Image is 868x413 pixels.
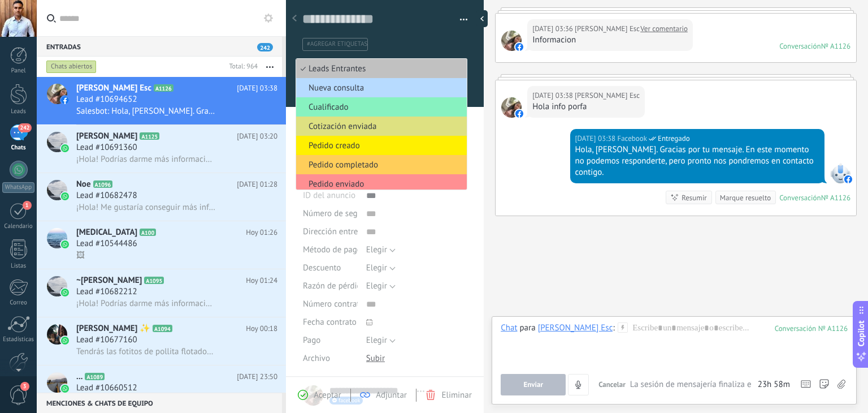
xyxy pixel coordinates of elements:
span: Entregado [658,133,690,144]
span: Descuento [303,264,341,272]
div: WhatsApp [2,182,34,193]
span: 🖼 [76,250,85,261]
a: avataricon[PERSON_NAME]A1125[DATE] 03:20Lead #10691360¡Hola! Podrías darme más información de... [37,125,286,173]
span: Tendrás las fotitos de pollita flotadores? [76,346,215,357]
div: Resumir [682,192,707,203]
span: A1125 [140,132,159,140]
span: Lead #10677160 [76,334,137,346]
span: Pedido completado [296,160,463,170]
span: ID del anuncio de TikTok [303,191,392,200]
img: icon [61,337,69,345]
span: : [613,322,614,334]
div: Correo [2,299,35,307]
span: Número contrato [303,300,364,308]
button: Elegir [366,277,396,295]
span: Eliminar [441,390,471,401]
div: La sesión de mensajería finaliza en [630,379,790,390]
button: Elegir [366,259,396,277]
span: A100 [140,229,156,236]
div: Marque resuelto [720,192,771,203]
span: Nueva consulta [296,83,463,93]
div: Panel [2,67,35,75]
img: icon [61,144,69,152]
div: Método de pago [303,241,358,259]
div: № A1126 [821,193,850,203]
div: Razón de pérdida [303,277,358,295]
span: A1089 [85,373,105,380]
span: Hoy 01:26 [246,227,277,238]
span: [PERSON_NAME] ✨ [76,323,150,334]
button: Más [258,57,282,77]
div: Informacion [532,35,688,46]
span: Elegir [366,244,387,255]
span: Leads Entrantes [296,63,463,74]
span: 242 [18,123,31,132]
span: Archivo [303,354,330,363]
span: para [520,322,536,334]
span: Noe [76,179,91,190]
span: Pago [303,336,320,345]
div: Dirección entrega [303,223,358,241]
span: ¡Hola! Podrías darme más información de... [76,298,215,309]
span: Lead #10682478 [76,190,137,201]
span: [MEDICAL_DATA] [76,227,137,238]
div: Hola info porfa [532,101,640,113]
span: [PERSON_NAME] Esc [76,83,151,94]
span: Cotización enviada [296,121,463,132]
span: Milagros Sanchez Esc [501,31,522,51]
span: ¡Hola! Me gustaría conseguir más información sobre esto. [76,202,215,213]
div: Fecha contrato [303,313,358,332]
span: [PERSON_NAME] [76,131,137,142]
div: Conversación [779,41,821,51]
span: Razón de pérdida [303,282,366,290]
img: icon [61,96,69,104]
img: icon [61,192,69,200]
span: Hoy 01:24 [246,275,277,286]
span: 3 [20,382,29,391]
span: Método de pago [303,246,362,254]
div: Conversación [779,193,821,203]
span: A1096 [93,180,113,188]
img: icon [61,240,69,248]
div: Número contrato [303,295,358,313]
span: Facebook [830,163,850,183]
div: Menciones & Chats de equipo [37,393,282,413]
button: Cancelar [594,374,630,395]
span: [DATE] 03:38 [237,83,277,94]
span: La sesión de mensajería finaliza en: [630,379,755,390]
img: facebook-sm.svg [844,175,852,183]
span: [DATE] 23:50 [237,371,277,382]
img: facebook-sm.svg [515,110,523,118]
span: ¡Hola! Podrías darme más información de... [76,154,215,165]
span: [DATE] 03:20 [237,131,277,142]
span: Aceptar [314,390,341,401]
span: #agregar etiquetas [307,40,367,48]
span: Elegir [366,335,387,346]
span: Cualificado [296,102,463,113]
span: Lead #10660512 [76,382,137,394]
span: ... [76,371,83,382]
span: Pedido creado [296,140,463,151]
div: Milagros Sanchez Esc [538,322,613,333]
span: Lead #10691360 [76,142,137,153]
span: Lead #10544486 [76,238,137,249]
span: Copilot [856,321,867,347]
span: A1094 [153,325,172,332]
button: Elegir [366,241,396,259]
div: Ocultar [476,10,488,27]
div: [DATE] 03:38 [532,90,575,101]
a: avataricon...A1089[DATE] 23:50Lead #10660512 [37,365,286,413]
div: № A1126 [821,41,850,51]
span: Milagros Sanchez Esc [575,90,640,101]
div: Leads [2,108,35,115]
span: Pedido enviado [296,179,463,190]
div: Descuento [303,259,358,277]
span: Enviar [523,381,543,389]
div: ID del anuncio de TikTok [303,187,358,205]
span: Dirección entrega [303,227,367,236]
img: icon [61,385,69,393]
span: Hoy 00:18 [246,323,277,334]
span: Elegir [366,281,387,291]
a: avatariconNoeA1096[DATE] 01:28Lead #10682478¡Hola! Me gustaría conseguir más información sobre esto. [37,173,286,221]
div: Chats abiertos [46,60,97,74]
